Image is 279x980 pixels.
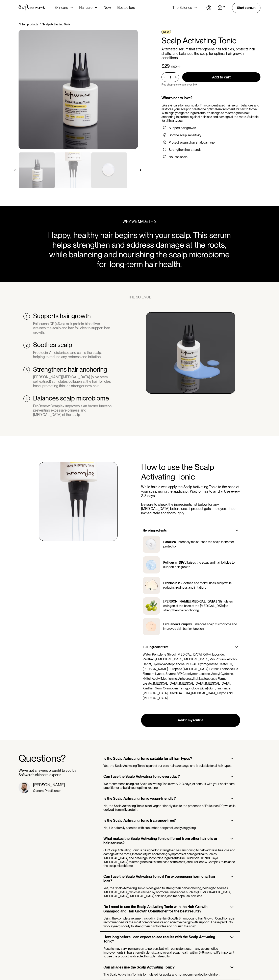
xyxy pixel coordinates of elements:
h3: Full ingredient list [143,645,168,649]
p: No, the Scalp Activating Tonic is not vegan-friendly due to the presence of Follicusan DP, which ... [103,804,237,812]
img: arrow left [14,169,16,171]
h3: Is the Scalp Activating Tonic suitable for all hair types? [103,756,192,761]
h3: Is the Scalp Activating Tonic fragrance-free? [103,818,176,823]
div: $ [161,63,164,69]
p: : [176,540,177,544]
div: Haircare [79,6,93,10]
div: [PERSON_NAME][MEDICAL_DATA] (olive stem cell extract) stimulates collagen at the hair follicle’s ... [33,375,113,388]
h3: Can I use the Scalp Activating Tonic if I'm experiencing hormonal hair loss? [103,874,224,883]
div: Scalp Activating Tonic [42,22,71,26]
div: 0 [223,5,226,9]
h2: Supports hair growth [33,312,91,320]
h3: Hero ingredients [143,529,167,532]
h3: Is the Scalp Activating Tonic vegan-friendly? [103,796,176,801]
p: : [180,581,181,585]
h2: Strengthens hair anchoring [33,366,107,373]
div: 1 [26,314,27,319]
div: / [40,22,41,26]
div: General Practitioner [33,789,65,793]
li: Protect against hair shaft damage [163,141,259,145]
div: What’s not to love? [161,96,260,100]
div: + [173,75,178,79]
div: 4 [26,396,28,401]
p: While hair is wet, apply the Scalp Activating Tonic to the base of your scalp using the applicato... [141,485,240,515]
p: A targeted serum that strengthens hair follicles, protects hair shafts, and balances the scalp fo... [161,47,260,60]
p: Vitalises the scalp and hair follicles to support hair growth. [163,561,235,569]
a: Add to my routine [141,714,240,727]
p: We recommend using our Scalp Activating Tonic every 2-3 days, or consult with your healthcare pra... [103,782,237,790]
p: ProRenew Complex [163,622,192,626]
h3: What makes the Scalp Activating Tonic different from other hair oils or hair serums? [103,836,224,845]
p: Yes, the Scalp Activating Tonic is part of our core haircare range and is suitable for all hair t... [103,764,232,768]
div: 29 [164,63,170,69]
p: : [217,599,218,603]
h3: Do I need to use the Scalp Activating Tonic with the Hair Growth Shampoo and Hair Growth Conditio... [103,905,224,913]
p: [PERSON_NAME][MEDICAL_DATA] [163,599,217,603]
p: No, it is naturally scented with cucumber, bergamot, and ylang ylang. [103,826,196,830]
div: 3 [26,368,28,372]
div: [PERSON_NAME] [33,782,65,787]
h3: Can I use the Scalp Activating Tonic everyday? [103,774,180,779]
p: Follicusan DP [163,561,183,564]
li: Soothe scalp sensitivity [163,133,259,137]
li: Strengthen hair strands [163,148,259,152]
p: Soothes and moisturises scalp while reducing redness and irritation. [163,581,232,589]
div: 2 [26,343,28,348]
div: THE SCIENCE [128,295,151,299]
h2: Questions? [19,753,77,764]
h2: Balances scalp microbiome [33,394,109,402]
img: arrow down [71,6,73,10]
p: Results may vary from person to person, but with consistent use, many users notice improvements i... [103,947,237,958]
div: Like skincare for your scalp. This concentrated hair serum balances and restores your scalp to cr... [161,103,260,123]
img: arrow right [139,169,142,171]
div: Happy, healthy hair begins with your scalp. This serum helps strengthen and address damage at the... [44,230,235,269]
p: : [192,622,193,626]
a: Open cart [218,5,226,11]
p: Stimulates collagen at the base of the [MEDICAL_DATA] to strengthen hair anchoring. [163,599,233,612]
p: Yes, the Scalp Activating Tonic is designed to strengthen hair anchoring, helping to address [MED... [103,886,237,898]
p: PatcH20 [163,540,176,544]
div: - [164,75,166,79]
img: Software Logo [19,4,45,11]
p: : [183,561,184,564]
h2: How to use the Scalp Activating Tonic [141,462,240,482]
div: Probiocin V moisturises and calms the scalp, helping to reduce any redness and irritation. [33,350,113,359]
a: Start consult [232,3,260,13]
div: Skincare [54,6,68,10]
img: arrow down [95,6,97,10]
li: Nourish scalp [163,155,259,159]
img: arrow down [195,6,197,10]
h3: How long before I can expect to see results with the Scalp Activating Tonic? [103,935,224,944]
p: Water, Pentylene Glycol, [MEDICAL_DATA], Xylitylglucoside, Panthenyl [MEDICAL_DATA], [MEDICAL_DAT... [143,652,238,701]
p: Intensely moisturises the scalp for barrier protection. [163,540,234,548]
h2: Soothes scalp [33,341,72,349]
img: Dr, Matt headshot [19,782,30,793]
input: Add to cart [182,72,260,82]
div: WHY WE MADE THIS [123,219,156,224]
h3: Can all ages use the Scalp Activating Tonic? [103,965,175,970]
a: Hair Growth Shampoo [161,916,192,921]
p: Balances scalp microbiome and improves skin barrier function. [163,622,237,631]
p: Free shipping on orders over $49 [161,83,197,86]
p: Probiocin V [163,581,180,585]
p: The Scalp Activating Tonic is formulated for adults and not recommended for children. [103,973,220,976]
p: Our Scalp Activating Tonic is designed to strengthen hair anchoring to help address hair loss and... [103,848,237,868]
p: We’ve got answers brought to you by Software’s skincare experts. [19,768,77,777]
div: (100ml) [171,65,180,69]
p: Using the complete regimen, including the and Hair Growth Conditioner, is recommended for the mos... [103,916,237,928]
a: All hair products [19,22,38,26]
li: Support hair growth [163,126,259,130]
div: The Science [172,6,192,10]
div: ProRenew Complex improves skin barrier function, preventing excessive oiliness and [MEDICAL_DATA]... [33,404,113,417]
h1: Scalp Activating Tonic [161,36,260,45]
div: Follicusan DP (4%) (a milk protein bioactive) vitalises the scalp and hair follicles to support h... [33,322,113,335]
div: NEW [161,30,171,34]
